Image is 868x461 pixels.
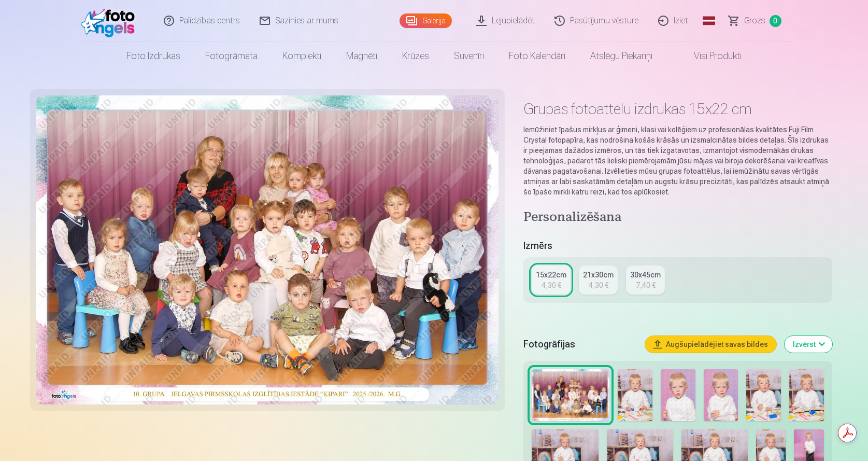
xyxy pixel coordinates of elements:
[583,270,614,280] div: 21x30cm
[523,209,832,226] h4: Personalizēšana
[665,41,754,71] a: Visi produkti
[523,337,636,352] h5: Fotogrāfijas
[744,15,765,27] span: Grozs
[770,15,781,27] span: 0
[193,41,270,71] a: Fotogrāmata
[785,336,832,353] button: Izvērst
[334,41,390,71] a: Magnēti
[532,266,571,295] a: 15x22cm4,30 €
[523,239,832,253] h5: Izmērs
[626,266,665,295] a: 30x45cm7,40 €
[523,100,832,118] h1: Grupas fotoattēlu izdrukas 15x22 cm
[270,41,334,71] a: Komplekti
[589,280,608,290] div: 4,30 €
[400,13,452,28] a: Galerija
[542,280,561,290] div: 4,30 €
[496,41,578,71] a: Foto kalendāri
[442,41,496,71] a: Suvenīri
[81,4,140,37] img: /fa1
[636,280,656,290] div: 7,40 €
[630,270,661,280] div: 30x45cm
[114,41,193,71] a: Foto izdrukas
[578,41,665,71] a: Atslēgu piekariņi
[523,124,832,197] p: Iemūžiniet īpašus mirkļus ar ģimeni, klasi vai kolēģiem uz profesionālas kvalitātes Fuji Film Cry...
[390,41,442,71] a: Krūzes
[645,336,776,353] button: Augšupielādējiet savas bildes
[536,270,566,280] div: 15x22cm
[579,266,618,295] a: 21x30cm4,30 €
